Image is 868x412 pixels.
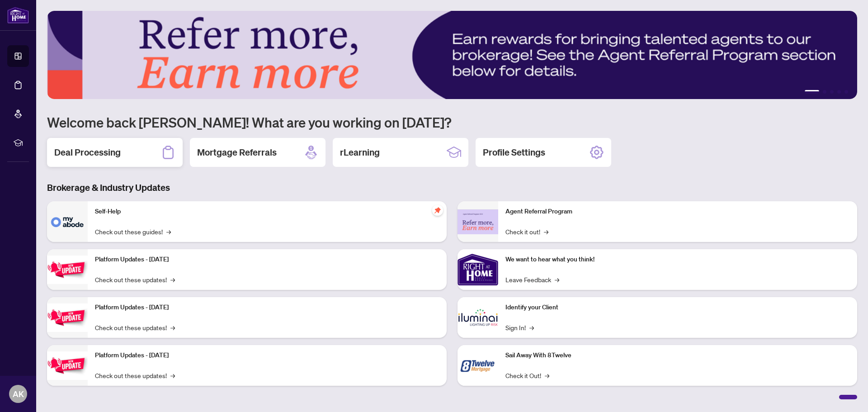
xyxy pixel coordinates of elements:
a: Check out these updates!→ [95,322,175,332]
span: → [555,275,559,284]
span: AK [13,388,24,400]
a: Check it out!→ [505,227,548,237]
span: → [170,370,175,380]
a: Check it Out!→ [505,370,549,380]
button: 3 [830,90,834,94]
h2: Mortgage Referrals [197,146,277,159]
h2: Deal Processing [54,146,121,159]
a: Check out these guides!→ [95,227,171,237]
img: Platform Updates - July 21, 2025 [47,256,88,284]
p: Agent Referral Program [505,207,850,217]
img: Self-Help [47,201,88,242]
button: 1 [805,90,819,94]
a: Sign In!→ [505,322,534,332]
span: → [544,227,548,237]
button: 4 [837,90,841,94]
span: pushpin [432,205,443,216]
img: Slide 0 [47,11,857,99]
a: Check out these updates!→ [95,370,175,380]
button: 5 [844,90,848,94]
p: Platform Updates - [DATE] [95,255,439,265]
span: → [170,275,175,284]
span: → [529,322,534,332]
p: Platform Updates - [DATE] [95,303,439,313]
p: Sail Away With 8Twelve [505,350,850,360]
img: Platform Updates - June 23, 2025 [47,351,88,380]
a: Leave Feedback→ [505,275,559,284]
p: Identify your Client [505,303,850,313]
span: → [166,227,171,237]
p: Self-Help [95,207,439,217]
img: We want to hear what you think! [458,249,498,290]
img: Identify your Client [458,297,498,338]
p: Platform Updates - [DATE] [95,350,439,360]
button: 2 [823,90,826,94]
h1: Welcome back [PERSON_NAME]! What are you working on [DATE]? [47,114,857,131]
span: → [170,322,175,332]
img: Sail Away With 8Twelve [458,345,498,386]
h2: Profile Settings [483,146,545,159]
h2: rLearning [340,146,380,159]
img: Agent Referral Program [458,209,498,234]
h3: Brokerage & Industry Updates [47,181,857,194]
a: Check out these updates!→ [95,275,175,284]
span: → [545,370,549,380]
img: Platform Updates - July 8, 2025 [47,303,88,332]
p: We want to hear what you think! [505,255,850,265]
img: logo [7,7,29,24]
